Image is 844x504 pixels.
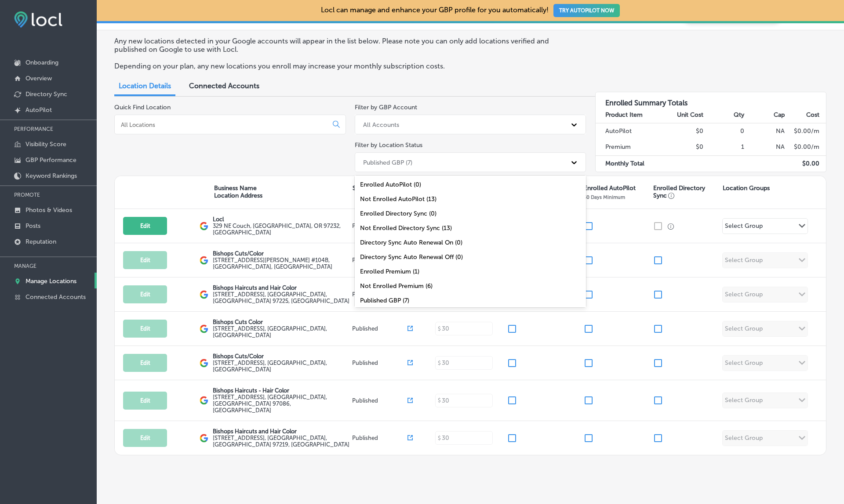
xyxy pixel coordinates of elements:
td: $ 0.00 [785,155,826,172]
div: Not Enrolled Directory Sync (13) [355,221,586,235]
img: logo [200,256,208,265]
p: Published [352,360,408,366]
span: Location Details [119,82,171,90]
p: Bishops Cuts/Color [213,353,350,360]
div: Not Enrolled AutoPilot (13) [355,192,586,206]
p: Visibility Score [25,140,66,148]
button: TRY AUTOPILOT NOW [553,4,620,17]
p: Enrolled Directory Sync [653,184,718,199]
p: AutoPilot [25,106,52,114]
label: [STREET_ADDRESS] , [GEOGRAPHIC_DATA], [GEOGRAPHIC_DATA] [213,325,350,338]
p: Posts [25,222,40,230]
p: Bishops Cuts/Color [213,250,350,257]
img: logo [200,434,208,443]
div: Enrolled Directory Sync (0) [355,206,586,221]
img: logo [200,396,208,405]
img: logo [200,290,208,299]
div: Published GBP (7) [363,158,412,166]
td: Monthly Total [596,155,663,172]
strong: Product Item [605,111,643,119]
label: [STREET_ADDRESS] , [GEOGRAPHIC_DATA], [GEOGRAPHIC_DATA] 97219, [GEOGRAPHIC_DATA] [213,435,350,448]
p: Status [353,184,408,192]
div: Enrolled Premium (1) [355,264,586,279]
img: logo [200,359,208,367]
p: Photos & Videos [25,206,72,214]
div: Directory Sync Auto Renewal Off (0) [355,250,586,264]
img: logo [200,222,208,230]
p: Reputation [25,238,56,245]
p: Business Name Location Address [214,184,262,199]
p: Onboarding [25,59,58,66]
p: Location Groups [723,184,770,192]
td: Premium [596,139,663,155]
p: Published [352,435,408,441]
td: NA [745,139,786,155]
p: Published [352,397,408,404]
button: Edit [123,392,167,410]
td: $ 0.00 /m [785,139,826,155]
p: Keyword Rankings [25,172,77,180]
p: Manage Locations [25,277,76,285]
p: Bishops Cuts Color [213,319,350,325]
label: [STREET_ADDRESS] , [GEOGRAPHIC_DATA], [GEOGRAPHIC_DATA] 97225, [GEOGRAPHIC_DATA] [213,291,350,304]
th: Unit Cost [663,107,704,123]
td: AutoPilot [596,123,663,139]
p: Locl [213,216,350,223]
h3: Enrolled Summary Totals [596,92,826,107]
img: logo [200,324,208,333]
div: Published GBP (7) [355,293,586,308]
button: Edit [123,217,167,235]
label: Filter by Location Status [355,141,422,149]
td: 1 [704,139,745,155]
span: Connected Accounts [189,82,259,90]
p: GBP Performance [25,156,76,164]
label: Quick Find Location [114,104,171,111]
div: Not Enrolled Premium (6) [355,279,586,293]
th: Cost [785,107,826,123]
button: Edit [123,429,167,447]
div: Enrolled AutoPilot (0) [355,177,586,192]
div: Directory Sync Auto Renewal On (0) [355,235,586,250]
p: Overview [25,75,52,82]
img: fda3e92497d09a02dc62c9cd864e3231.png [14,11,62,28]
button: Edit [123,285,167,303]
td: 0 [704,123,745,139]
p: 30 Days Minimum [584,194,625,200]
label: 329 NE Couch , [GEOGRAPHIC_DATA], OR 97232, [GEOGRAPHIC_DATA] [213,223,350,236]
div: All Accounts [363,121,399,128]
td: NA [745,123,786,139]
p: Published [352,223,408,229]
button: Edit [123,251,167,269]
p: Connected Accounts [25,293,86,301]
p: Enrolled AutoPilot [584,184,636,192]
td: $ 0.00 /m [785,123,826,139]
th: Cap [745,107,786,123]
label: Filter by GBP Account [355,104,417,111]
p: Bishops Haircuts - Hair Color [213,387,350,394]
td: $0 [663,123,704,139]
p: Bishops Haircuts and Hair Color [213,284,350,291]
label: [STREET_ADDRESS][PERSON_NAME] #104B , [GEOGRAPHIC_DATA], [GEOGRAPHIC_DATA] [213,257,350,270]
p: Bishops Haircuts and Hair Color [213,428,350,435]
p: Published [352,257,408,263]
p: Published [352,325,408,332]
p: Any new locations detected in your Google accounts will appear in the list below. Please note you... [114,37,577,54]
p: Directory Sync [25,90,67,98]
label: [STREET_ADDRESS] , [GEOGRAPHIC_DATA], [GEOGRAPHIC_DATA] [213,360,350,373]
label: [STREET_ADDRESS] , [GEOGRAPHIC_DATA], [GEOGRAPHIC_DATA] 97086, [GEOGRAPHIC_DATA] [213,394,350,414]
td: $0 [663,139,704,155]
div: Select Group [725,222,763,232]
input: All Locations [120,121,326,129]
p: Published [352,291,408,298]
p: Depending on your plan, any new locations you enroll may increase your monthly subscription costs. [114,62,577,70]
th: Qty [704,107,745,123]
button: Edit [123,320,167,338]
button: Edit [123,354,167,372]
